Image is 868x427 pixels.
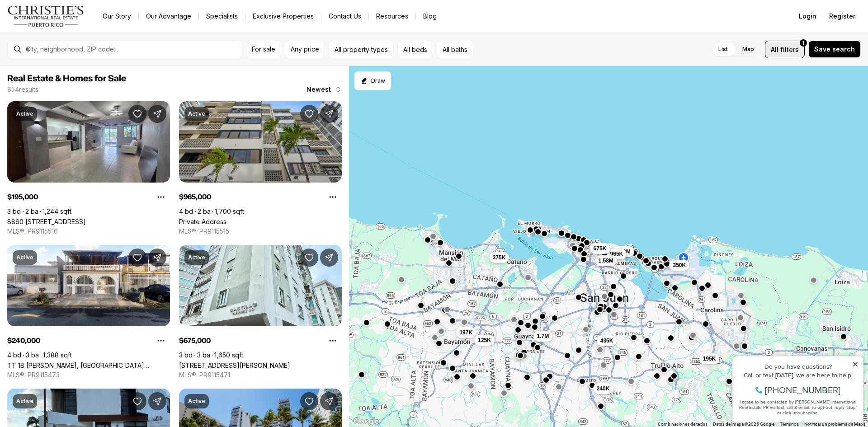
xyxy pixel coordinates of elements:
[615,248,630,255] span: 1.38M
[829,13,855,20] span: Register
[808,41,861,58] button: Save search
[369,10,415,23] a: Resources
[474,335,495,346] button: 125K
[320,105,338,123] button: Share Property
[489,252,509,263] button: 375K
[179,361,290,369] a: 60 CARIBE #7A, SAN JUAN PR, 00907
[9,29,131,35] div: Call or text [DATE], we are here to help!
[16,110,33,117] p: Active
[459,329,472,336] span: 197K
[593,383,613,394] button: 240K
[301,80,347,99] button: Newest
[128,105,146,123] button: Save Property: 8860 PASEO DEL REY #H-102
[597,335,617,346] button: 435K
[324,188,342,206] button: Property options
[128,392,146,410] button: Save Property: RD1 URB MARINA BAHIA
[320,249,338,267] button: Share Property
[199,10,245,23] a: Specialists
[607,249,627,259] button: 965K
[595,255,617,266] button: 1.58M
[291,46,319,53] span: Any price
[771,45,778,54] span: All
[597,385,610,392] span: 240K
[765,41,805,58] button: Allfilters1
[735,41,761,57] label: Map
[148,105,166,123] button: Share Property
[329,41,394,58] button: All property types
[533,331,553,342] button: 1.7M
[594,245,607,252] span: 675K
[179,218,226,225] a: Private Address
[188,254,205,261] p: Active
[300,249,318,267] button: Save Property: 60 CARIBE #7A
[16,254,33,261] p: Active
[799,13,816,20] span: Login
[152,332,170,350] button: Property options
[354,71,391,90] button: Start drawing
[128,249,146,267] button: Save Property: TT 1B VIOLETA
[600,337,613,344] span: 435K
[493,254,506,261] span: 375K
[537,333,549,340] span: 1.7M
[780,45,799,54] span: filters
[7,361,170,369] a: TT 1B VIOLETA, SAN JUAN PR, 00926
[7,74,126,83] span: Real Estate & Homes for Sale
[188,398,205,405] p: Active
[814,46,855,53] span: Save search
[148,392,166,410] button: Share Property
[612,246,634,257] button: 1.38M
[148,249,166,267] button: Share Property
[188,110,205,117] p: Active
[139,10,198,23] a: Our Advantage
[703,355,716,362] span: 195K
[307,86,331,93] span: Newest
[824,7,861,25] button: Register
[300,392,318,410] button: Save Property: E6 MAR DE ISLA VERDE #6
[321,10,368,23] button: Contact Us
[673,262,686,269] span: 350K
[713,422,774,427] span: Datos del mapa ©2025 Google
[456,327,476,338] button: 197K
[599,257,613,264] span: 1.58M
[9,20,131,27] div: Do you have questions?
[7,218,86,225] a: 8860 PASEO DEL REY #H-102, CAROLINA PR, 00987
[397,41,433,58] button: All beds
[699,353,720,364] button: 195K
[252,46,275,53] span: For sale
[590,243,610,254] button: 675K
[7,86,38,93] p: 854 results
[437,41,473,58] button: All baths
[416,10,444,23] a: Blog
[245,10,321,23] a: Exclusive Properties
[802,39,804,47] span: 1
[711,41,735,57] label: List
[7,5,85,27] img: logo
[152,188,170,206] button: Property options
[300,105,318,123] button: Save Property:
[16,398,33,405] p: Active
[246,41,281,58] button: For sale
[320,392,338,410] button: Share Property
[37,42,113,52] span: [PHONE_NUMBER]
[669,260,689,271] button: 350K
[95,10,138,23] a: Our Story
[285,41,325,58] button: Any price
[11,56,129,73] span: I agree to be contacted by [PERSON_NAME] International Real Estate PR via text, call & email. To ...
[478,337,491,344] span: 125K
[793,7,822,25] button: Login
[610,250,623,258] span: 965K
[324,332,342,350] button: Property options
